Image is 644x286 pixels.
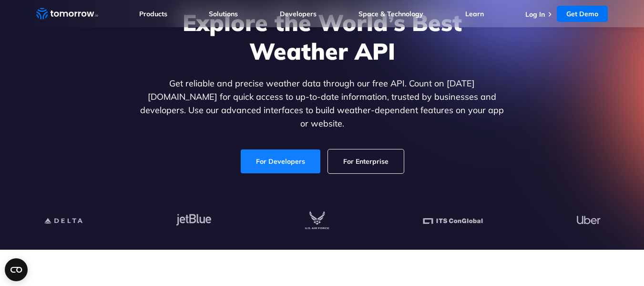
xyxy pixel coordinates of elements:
[525,10,545,19] a: Log In
[36,7,98,21] a: Home link
[5,258,28,281] button: Open CMP widget
[280,10,317,18] a: Developers
[465,10,484,18] a: Learn
[139,10,167,18] a: Products
[557,6,608,22] a: Get Demo
[138,77,506,130] p: Get reliable and precise weather data through our free API. Count on [DATE][DOMAIN_NAME] for quic...
[138,8,506,65] h1: Explore the World’s Best Weather API
[209,10,238,18] a: Solutions
[328,149,404,173] a: For Enterprise
[241,149,320,173] a: For Developers
[358,10,423,18] a: Space & Technology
